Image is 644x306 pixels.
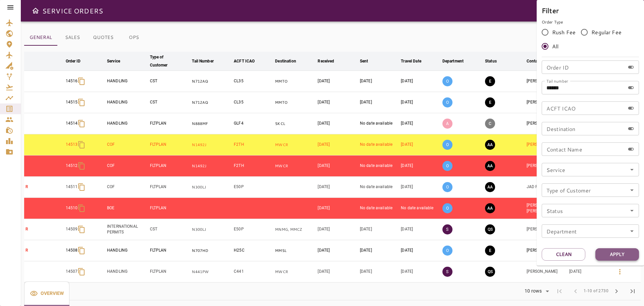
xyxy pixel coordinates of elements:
[552,42,558,50] span: All
[627,165,637,174] button: Open
[542,19,639,25] p: Order Type
[546,78,568,84] label: Tail number
[542,5,639,16] h6: Filter
[542,248,585,261] button: Clean
[627,185,637,195] button: Open
[552,28,576,36] span: Rush Fee
[627,226,637,236] button: Open
[627,206,637,215] button: Open
[542,25,639,53] div: rushFeeOrder
[595,248,639,261] button: Apply
[591,28,622,36] span: Regular Fee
